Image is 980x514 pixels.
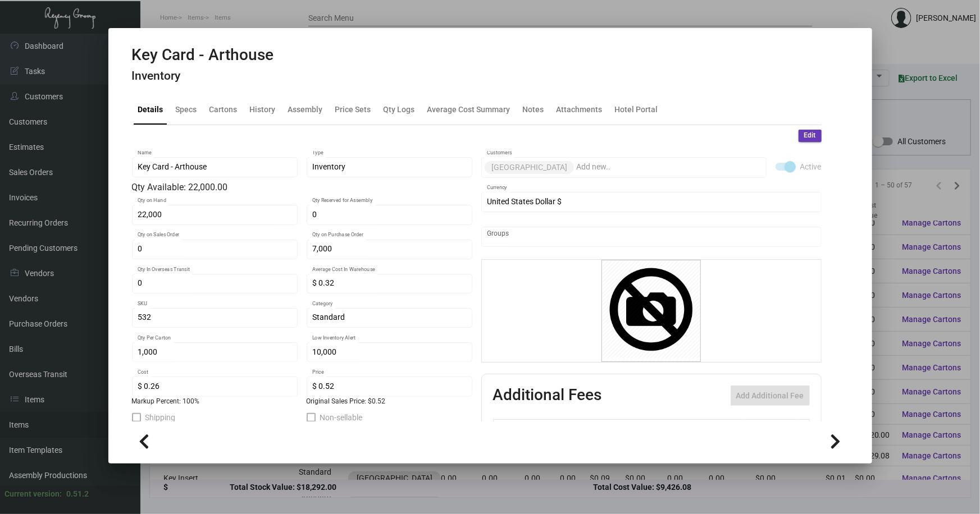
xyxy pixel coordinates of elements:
h2: Key Card - Arthouse [132,45,274,65]
h2: Additional Fees [493,385,602,406]
input: Add new.. [576,163,760,172]
span: Active [800,160,822,173]
span: Non-sellable [320,411,363,424]
mat-chip: [GEOGRAPHIC_DATA] [485,161,574,174]
div: Price Sets [335,103,371,115]
button: Edit [799,130,822,142]
div: Details [138,103,163,115]
div: Specs [176,103,197,115]
div: Average Cost Summary [427,103,510,115]
h4: Inventory [132,69,274,83]
div: Cartons [209,103,238,115]
div: 0.51.2 [66,488,89,500]
div: Qty Available: 22,000.00 [132,181,472,194]
input: Add new.. [487,232,815,241]
div: Attachments [557,103,603,115]
div: Assembly [288,103,323,115]
div: Current version: [4,488,62,500]
span: Edit [804,131,816,140]
span: Shipping [145,411,176,424]
div: Qty Logs [384,103,415,115]
th: Price [699,420,745,439]
div: Hotel Portal [615,103,658,115]
th: Active [493,420,527,439]
button: Add Additional Fee [731,385,810,406]
th: Type [527,420,653,439]
th: Cost [653,420,699,439]
div: History [250,103,276,115]
th: Price type [745,420,796,439]
span: Add Additional Fee [736,391,804,400]
div: Notes [523,103,544,115]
